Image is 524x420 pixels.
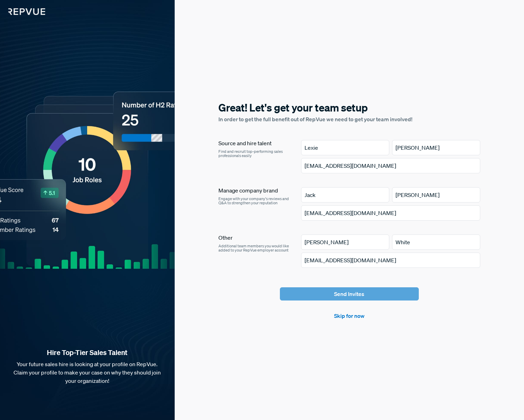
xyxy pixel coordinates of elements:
input: Email [301,253,481,268]
h6: Source and hire talent [218,140,290,147]
input: Last Name [392,234,480,250]
input: First Name [301,234,389,250]
input: First Name [301,140,389,155]
p: Your future sales hire is looking at your profile on RepVue. Claim your profile to make your case... [11,360,164,385]
p: Engage with your company's reviews and Q&A to strengthen your reputation [218,197,290,205]
input: Email [301,205,481,221]
p: Additional team members you would like added to your RepVue employer account [218,244,290,252]
input: Last Name [392,187,480,203]
p: Find and recruit top-performing sales professionals easily [218,149,290,158]
a: Skip for now [334,312,365,320]
h5: Great! Let's get your team setup [218,100,481,115]
strong: Hire Top-Tier Sales Talent [11,348,164,357]
p: In order to get the full benefit out of RepVue we need to get your team involved! [218,115,481,123]
h6: Manage company brand [218,187,290,194]
h6: Other [218,234,290,241]
input: Email [301,158,481,173]
input: Last Name [392,140,480,155]
input: First Name [301,187,389,203]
